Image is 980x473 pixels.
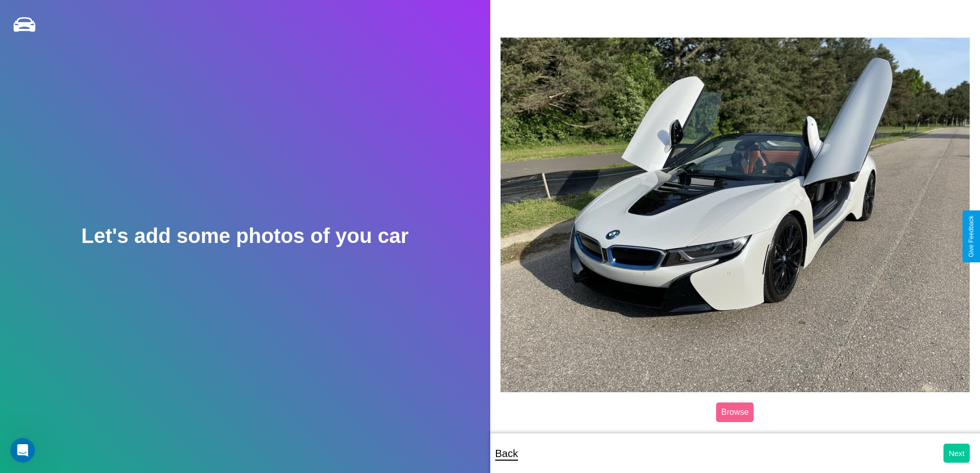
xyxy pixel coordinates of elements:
iframe: Intercom live chat [10,438,35,463]
img: posted [501,38,970,392]
p: Back [495,444,518,463]
h2: Let's add some photos of you car [81,224,408,248]
div: Give Feedback [968,216,975,257]
button: Next [943,444,970,463]
label: Browse [716,402,754,422]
